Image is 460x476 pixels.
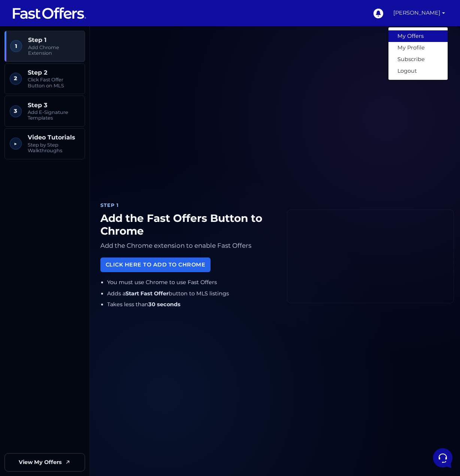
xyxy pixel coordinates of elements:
[4,96,85,127] a: 3 Step 3 Add E-Signature Templates
[4,63,85,94] a: 2 Step 2 Click Fast Offer Button on MLS
[10,73,22,85] span: 2
[12,75,138,90] button: Start a Conversation
[107,289,275,298] li: Adds a button to MLS listings
[388,65,448,77] a: Logout
[64,251,86,258] p: Messages
[22,251,35,258] p: Home
[24,54,39,69] img: dark
[388,42,448,54] a: My Profile
[28,69,80,76] span: Step 2
[10,105,22,117] span: 3
[148,301,181,308] strong: 30 seconds
[4,453,85,472] a: View My Offers
[388,27,448,80] div: [PERSON_NAME]
[54,79,105,85] span: Start a Conversation
[432,447,454,469] iframe: Customerly Messenger Launcher
[107,278,275,287] li: You must use Chrome to use Fast Offers
[19,458,62,467] span: View My Offers
[28,134,80,141] span: Video Tutorials
[12,105,51,111] span: Find an Answer
[4,128,85,159] a: ▶︎ Video Tutorials Step by Step Walkthroughs
[28,45,80,56] span: Add Chrome Extension
[17,121,122,129] input: Search for an Article...
[121,42,138,48] a: See all
[100,257,211,272] a: Click Here to Add to Chrome
[4,31,85,62] a: 1 Step 1 Add Chrome Extension
[93,105,138,111] a: Open Help Center
[116,251,126,258] p: Help
[388,54,448,65] a: Subscribe
[125,290,169,297] strong: Start Fast Offer
[52,241,98,258] button: Messages
[28,102,80,109] span: Step 3
[10,138,22,150] span: ▶︎
[28,77,80,88] span: Click Fast Offer Button on MLS
[98,241,144,258] button: Help
[388,30,448,42] a: My Offers
[100,240,275,251] p: Add the Chrome extension to enable Fast Offers
[100,202,275,209] div: Step 1
[28,36,80,43] span: Step 1
[28,142,80,154] span: Step by Step Walkthroughs
[107,300,275,309] li: Takes less than
[100,212,275,237] h1: Add the Fast Offers Button to Chrome
[12,54,27,69] img: dark
[12,42,61,48] span: Your Conversations
[6,241,52,258] button: Home
[6,6,126,30] h2: Hello [PERSON_NAME] 👋
[287,210,454,303] iframe: Fast Offers Chrome Extension
[28,109,80,121] span: Add E-Signature Templates
[10,40,22,52] span: 1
